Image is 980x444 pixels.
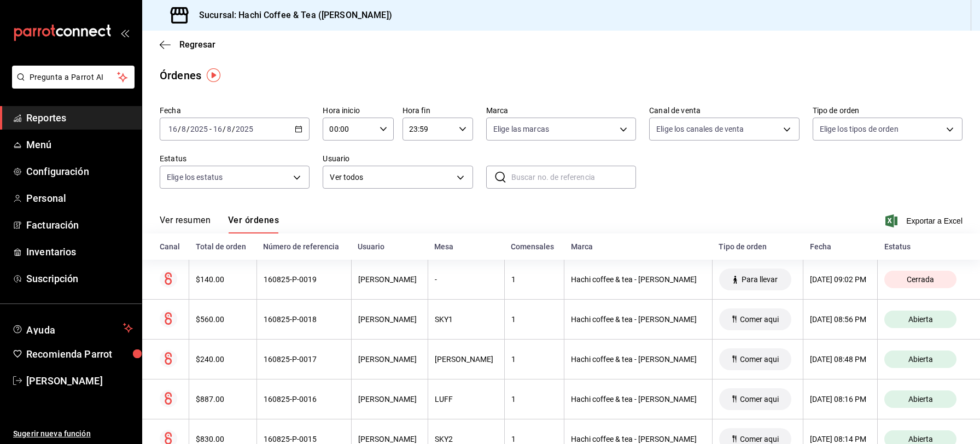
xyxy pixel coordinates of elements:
[323,155,472,162] label: Usuario
[228,215,279,233] button: Ver órdenes
[264,355,345,364] div: 160825-P-0017
[264,275,345,284] div: 160825-P-0019
[196,355,249,364] div: $240.00
[26,137,133,152] span: Menú
[179,39,215,50] span: Regresar
[511,355,557,364] div: 1
[264,395,345,404] div: 160825-P-0016
[264,435,345,443] div: 160825-P-0015
[26,218,133,232] span: Facturación
[402,107,473,114] label: Hora fin
[196,275,249,284] div: $140.00
[232,125,235,133] span: /
[511,315,557,324] div: 1
[571,355,705,364] div: Hachi coffee & tea - [PERSON_NAME]
[649,107,799,114] label: Canal de venta
[235,125,254,133] input: ----
[435,435,498,443] div: SKY2
[223,125,226,133] span: /
[810,435,871,443] div: [DATE] 08:14 PM
[167,172,223,183] span: Elige los estatus
[493,124,549,135] span: Elige las marcas
[656,124,744,135] span: Elige los canales de venta
[719,242,797,251] div: Tipo de orden
[26,373,133,388] span: [PERSON_NAME]
[190,9,392,22] h3: Sucursal: Hachi Coffee & Tea ([PERSON_NAME])
[511,275,557,284] div: 1
[486,107,636,114] label: Marca
[884,242,962,251] div: Estatus
[435,395,498,404] div: LUFF
[26,244,133,259] span: Inventarios
[213,125,223,133] input: --
[186,125,190,133] span: /
[226,125,232,133] input: --
[813,107,962,114] label: Tipo de orden
[736,395,783,404] span: Comer aqui
[902,275,938,284] span: Cerrada
[26,191,133,206] span: Personal
[26,347,133,361] span: Recomienda Parrot
[820,124,899,135] span: Elige los tipos de orden
[30,72,118,83] span: Pregunta a Parrot AI
[181,125,186,133] input: --
[571,435,705,443] div: Hachi coffee & tea - [PERSON_NAME]
[190,125,208,133] input: ----
[26,164,133,179] span: Configuración
[435,315,498,324] div: SKY1
[26,110,133,125] span: Reportes
[168,125,178,133] input: --
[178,125,181,133] span: /
[904,315,937,324] span: Abierta
[209,125,212,133] span: -
[511,435,557,443] div: 1
[737,275,782,284] span: Para llevar
[263,242,345,251] div: Número de referencia
[511,242,557,251] div: Comensales
[736,435,783,443] span: Comer aqui
[160,39,215,50] button: Regresar
[810,315,871,324] div: [DATE] 08:56 PM
[160,215,279,233] div: navigation tabs
[196,395,249,404] div: $887.00
[888,214,962,227] button: Exportar a Excel
[160,67,201,84] div: Órdenes
[26,322,119,335] span: Ayuda
[810,242,871,251] div: Fecha
[160,242,183,251] div: Canal
[435,275,498,284] div: -
[511,395,557,404] div: 1
[736,315,783,324] span: Comer aqui
[810,355,871,364] div: [DATE] 08:48 PM
[358,315,421,324] div: [PERSON_NAME]
[358,435,421,443] div: [PERSON_NAME]
[511,166,636,188] input: Buscar no. de referencia
[435,355,498,364] div: [PERSON_NAME]
[810,395,871,404] div: [DATE] 08:16 PM
[571,395,705,404] div: Hachi coffee & tea - [PERSON_NAME]
[358,275,421,284] div: [PERSON_NAME]
[12,66,135,89] button: Pregunta a Parrot AI
[26,271,133,286] span: Suscripción
[196,435,249,443] div: $830.00
[358,355,421,364] div: [PERSON_NAME]
[207,68,220,82] img: Tooltip marker
[904,395,937,404] span: Abierta
[160,107,310,114] label: Fecha
[358,242,421,251] div: Usuario
[571,315,705,324] div: Hachi coffee & tea - [PERSON_NAME]
[904,435,937,443] span: Abierta
[323,107,393,114] label: Hora inicio
[810,275,871,284] div: [DATE] 09:02 PM
[13,428,133,440] span: Sugerir nueva función
[330,172,452,183] span: Ver todos
[196,242,250,251] div: Total de orden
[571,275,705,284] div: Hachi coffee & tea - [PERSON_NAME]
[736,355,783,364] span: Comer aqui
[264,315,345,324] div: 160825-P-0018
[196,315,249,324] div: $560.00
[160,215,211,233] button: Ver resumen
[571,242,706,251] div: Marca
